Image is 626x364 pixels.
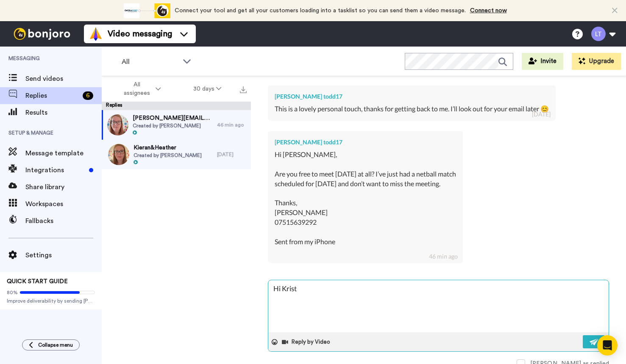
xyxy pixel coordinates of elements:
[177,81,238,97] button: 30 days
[25,182,102,192] span: Share library
[429,252,458,261] div: 46 min ago
[25,216,102,226] span: Fallbacks
[122,57,178,67] span: All
[572,53,621,70] button: Upgrade
[134,152,202,159] span: Created by [PERSON_NAME]
[532,110,551,119] div: [DATE]
[25,250,102,260] span: Settings
[102,140,251,169] a: Kieran&HeatherCreated by [PERSON_NAME][DATE]
[120,80,154,97] span: All assignees
[217,121,247,128] div: 46 min ago
[124,3,170,18] div: animation
[281,336,333,348] button: Reply by Video
[522,53,563,70] button: Invite
[102,110,251,140] a: [PERSON_NAME][EMAIL_ADDRESS][DOMAIN_NAME]Created by [PERSON_NAME]46 min ago
[7,279,68,284] span: QUICK START GUIDE
[217,151,247,158] div: [DATE]
[103,77,177,101] button: All assignees
[25,199,102,209] span: Workspaces
[240,86,247,93] img: export.svg
[470,8,507,14] a: Connect now
[7,298,95,304] span: Improve deliverability by sending [PERSON_NAME]’s from your own email
[25,91,79,101] span: Replies
[237,83,249,95] button: Export all results that match these filters now.
[590,339,599,345] img: send-white.svg
[25,165,86,175] span: Integrations
[22,339,80,350] button: Collapse menu
[275,92,549,101] div: [PERSON_NAME] todd17
[275,138,456,146] div: [PERSON_NAME] todd17
[275,104,549,114] div: This is a lovely personal touch, thanks for getting back to me. I’ll look out for your email later 😊
[133,114,213,122] span: [PERSON_NAME][EMAIL_ADDRESS][DOMAIN_NAME]
[83,91,93,100] div: 6
[89,27,103,41] img: vm-color.svg
[10,28,74,40] img: bj-logo-header-white.svg
[107,114,128,135] img: e53bf7b8-cf52-411c-929c-f09c594ebac6-thumb.jpg
[133,122,213,129] span: Created by [PERSON_NAME]
[25,74,102,84] span: Send videos
[268,280,609,332] textarea: Hi Krist
[175,8,466,14] span: Connect your tool and get all your customers loading into a tasklist so you can send them a video...
[275,150,456,256] div: Hi [PERSON_NAME], Are you free to meet [DATE] at all? I’ve just had a netball match scheduled for...
[38,342,73,348] span: Collapse menu
[25,148,102,158] span: Message template
[134,143,202,152] span: Kieran&Heather
[102,102,251,110] div: Replies
[25,108,102,118] span: Results
[108,144,129,165] img: d101997e-8bce-4da2-9c8b-b139e5111f23-thumb.jpg
[597,335,618,356] div: Open Intercom Messenger
[108,28,172,40] span: Video messaging
[7,289,18,296] span: 80%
